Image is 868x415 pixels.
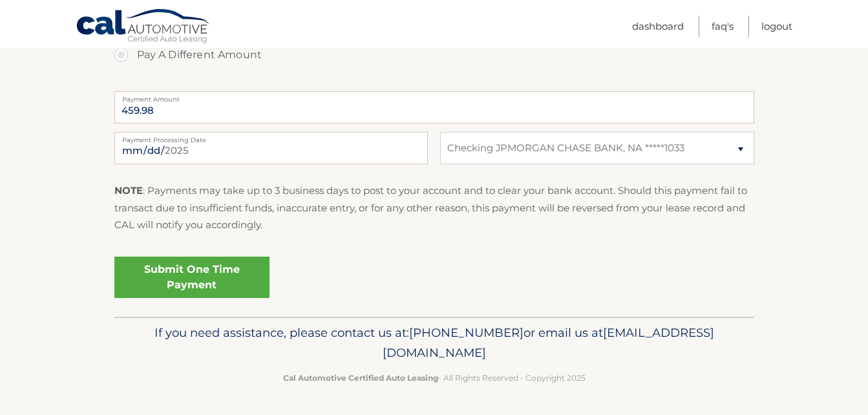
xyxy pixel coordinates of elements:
span: [PHONE_NUMBER] [409,325,524,340]
a: Logout [761,16,792,37]
strong: NOTE [114,184,143,197]
a: Dashboard [632,16,684,37]
a: Cal Automotive [76,8,211,46]
p: - All Rights Reserved - Copyright 2025 [123,371,746,385]
a: FAQ's [712,16,734,37]
strong: Cal Automotive Certified Auto Leasing [283,373,438,383]
input: Payment Date [114,132,428,164]
a: Submit One Time Payment [114,257,270,298]
p: If you need assistance, please contact us at: or email us at [123,323,746,364]
label: Pay A Different Amount [114,42,754,68]
input: Payment Amount [114,91,754,123]
label: Payment Amount [114,91,754,101]
p: : Payments may take up to 3 business days to post to your account and to clear your bank account.... [114,182,754,233]
label: Payment Processing Date [114,132,428,142]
